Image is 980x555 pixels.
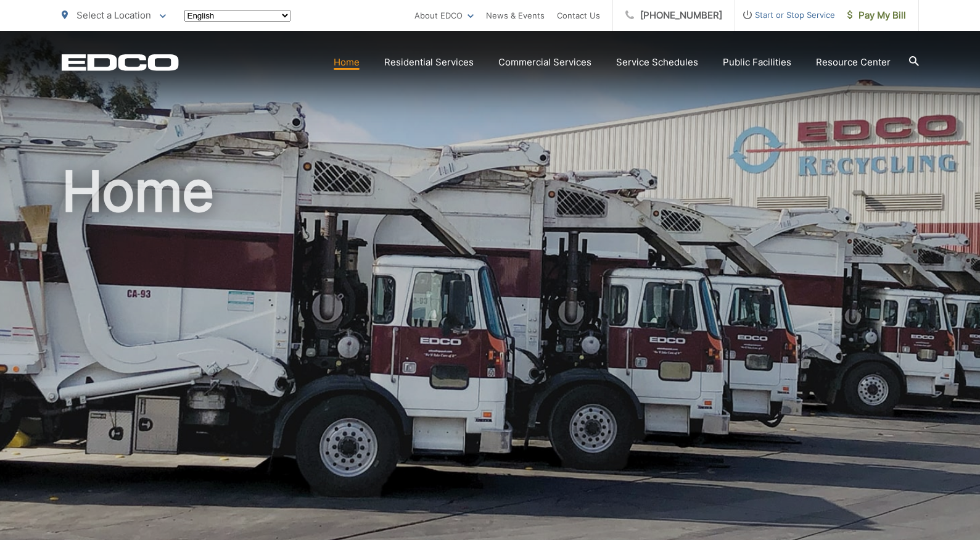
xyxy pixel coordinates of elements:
[723,55,791,70] a: Public Facilities
[616,55,698,70] a: Service Schedules
[334,55,360,70] a: Home
[62,54,179,71] a: EDCD logo. Return to the homepage.
[184,10,290,22] select: Select a language
[557,8,600,23] a: Contact Us
[62,161,919,551] h1: Home
[847,8,906,23] span: Pay My Bill
[414,8,474,23] a: About EDCO
[498,55,591,70] a: Commercial Services
[384,55,474,70] a: Residential Services
[816,55,891,70] a: Resource Center
[76,9,151,21] span: Select a Location
[486,8,545,23] a: News & Events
